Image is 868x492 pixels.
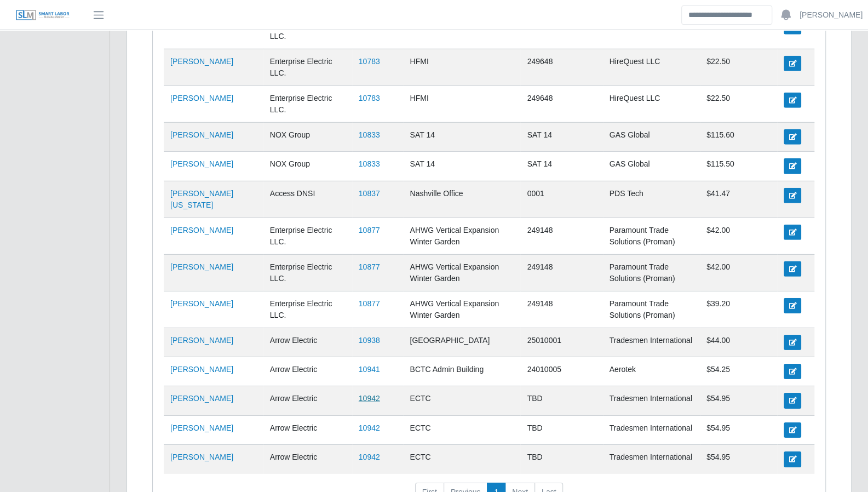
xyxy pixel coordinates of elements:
td: HFMI [403,85,520,122]
a: [PERSON_NAME] [170,453,233,461]
td: 249648 [520,85,602,122]
td: Paramount Trade Solutions (Proman) [603,291,700,328]
td: $115.60 [700,122,777,151]
td: TBD [520,445,602,474]
a: 10833 [359,159,380,168]
td: 24010005 [520,357,602,386]
td: NOX Group [263,122,352,151]
a: 10942 [359,394,380,403]
td: Arrow Electric [263,328,352,357]
td: 249148 [520,254,602,291]
td: 249648 [520,49,602,85]
td: Access DNSI [263,181,352,218]
td: Arrow Electric [263,415,352,444]
a: 10833 [359,130,380,139]
td: GAS Global [603,152,700,181]
td: AHWG Vertical Expansion Winter Garden [403,218,520,254]
td: [GEOGRAPHIC_DATA] [403,328,520,357]
td: SAT 14 [403,122,520,151]
td: Enterprise Electric LLC. [263,218,352,254]
td: $41.47 [700,181,777,218]
td: $54.95 [700,415,777,444]
td: Arrow Electric [263,445,352,474]
input: Search [681,5,772,25]
td: Enterprise Electric LLC. [263,12,352,49]
td: TBD [520,386,602,415]
td: $54.95 [700,386,777,415]
td: HireQuest LLC [603,85,700,122]
td: Paramount Trade Solutions (Proman) [603,218,700,254]
a: [PERSON_NAME] [170,394,233,403]
td: Tradesmen International [603,328,700,357]
td: Aerotek [603,357,700,386]
td: $22.50 [700,49,777,85]
a: [PERSON_NAME][US_STATE] [170,189,233,209]
td: Tradesmen International [603,415,700,444]
td: Enterprise Electric LLC. [263,291,352,328]
td: PDS Tech [603,181,700,218]
td: $54.95 [700,445,777,474]
td: NOX Group [263,152,352,181]
td: Arrow Electric [263,357,352,386]
td: Arrow Electric [263,386,352,415]
a: [PERSON_NAME] [800,9,863,21]
a: 10941 [359,365,380,374]
td: $42.00 [700,254,777,291]
a: [PERSON_NAME] [170,365,233,374]
a: 10938 [359,336,380,345]
a: 10783 [359,94,380,102]
a: [PERSON_NAME] [170,336,233,345]
a: [PERSON_NAME] [170,299,233,308]
a: 10837 [359,189,380,198]
a: [PERSON_NAME] [170,226,233,234]
td: Paramount Trade Solutions (Proman) [603,254,700,291]
td: Enterprise Electric LLC. [263,49,352,85]
td: AHWG Vertical Expansion Winter Garden [403,291,520,328]
a: [PERSON_NAME] [170,262,233,271]
a: [PERSON_NAME] [170,130,233,139]
td: 25010001 [520,328,602,357]
td: AHWG Vertical Expansion Winter Garden [403,254,520,291]
td: GAS Global [603,122,700,151]
td: SAT 14 [520,152,602,181]
td: $42.00 [700,218,777,254]
a: 10877 [359,262,380,271]
td: SAT 14 [520,122,602,151]
td: HFMI [403,12,520,49]
td: HFMI [403,49,520,85]
td: Nashville Office [403,181,520,218]
a: [PERSON_NAME] [170,424,233,432]
td: ECTC [403,445,520,474]
td: Enterprise Electric LLC. [263,85,352,122]
td: 0001 [520,181,602,218]
a: 10877 [359,299,380,308]
a: 10877 [359,226,380,234]
a: 10942 [359,453,380,461]
td: 249648 [520,12,602,49]
a: 10783 [359,57,380,66]
a: 10942 [359,424,380,432]
td: ECTC [403,386,520,415]
td: $22.50 [700,12,777,49]
a: [PERSON_NAME] [170,94,233,102]
td: $22.50 [700,85,777,122]
td: HireQuest LLC [603,49,700,85]
td: $44.00 [700,328,777,357]
td: SAT 14 [403,152,520,181]
td: Tradesmen International [603,445,700,474]
td: ECTC [403,415,520,444]
td: 249148 [520,218,602,254]
td: Enterprise Electric LLC. [263,254,352,291]
td: $54.25 [700,357,777,386]
a: [PERSON_NAME] [170,57,233,66]
td: $39.20 [700,291,777,328]
td: $115.50 [700,152,777,181]
td: TBD [520,415,602,444]
a: [PERSON_NAME] [170,159,233,168]
td: 249148 [520,291,602,328]
td: HireQuest LLC [603,12,700,49]
td: BCTC Admin Building [403,357,520,386]
td: Tradesmen International [603,386,700,415]
img: SLM Logo [15,9,70,21]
